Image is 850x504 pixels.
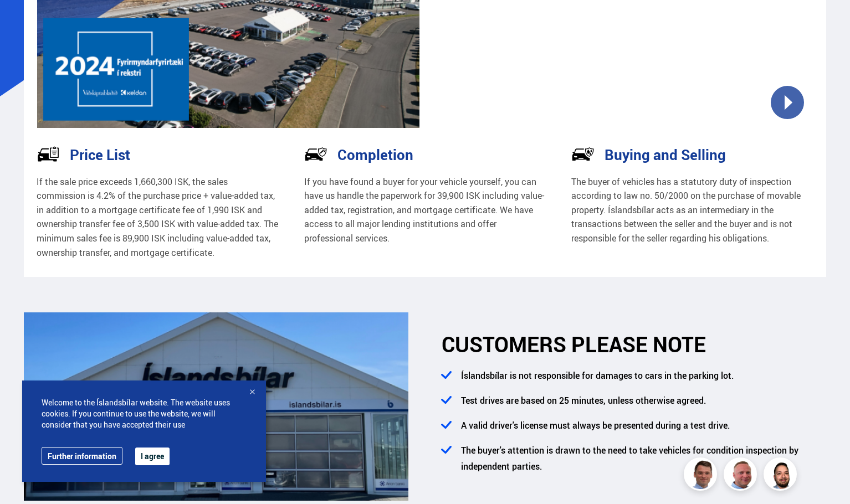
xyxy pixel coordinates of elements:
li: Test drives are based on 25 minutes, unless otherwise agreed. [455,393,826,418]
button: I agree [135,448,170,465]
span: Welcome to the Íslandsbílar website. The website uses cookies. If you continue to use the website... [42,397,247,430]
h3: Price List [70,146,130,163]
li: The buyer's attention is drawn to the need to take vehicles for condition inspection by independe... [455,443,826,484]
h3: Completion [337,146,413,163]
h3: Buying and Selling [605,146,726,163]
h2: CUSTOMERS PLEASE NOTE [442,332,826,357]
img: NP-R9RrMhXQFCiaa.svg [304,142,327,166]
img: ANGMEGnRQmXqTLfD.png [24,312,408,501]
li: Íslandsbílar is not responsible for damages to cars in the parking lot. [455,368,826,393]
p: The buyer of vehicles has a statutory duty of inspection according to law no. 50/2000 on the purc... [571,175,813,246]
img: -Svtn6bYgwAsiwNX.svg [571,142,595,166]
img: siFngHWaQ9KaOqBr.png [725,459,759,492]
p: If you have found a buyer for your vehicle yourself, you can have us handle the paperwork for 39,... [304,175,546,246]
img: tr5P-W3DuiFaO7aO.svg [37,142,60,166]
button: Open LiveChat chat widget [9,4,42,38]
a: Further information [42,447,122,465]
img: FbJEzSuNWCJXmdc-.webp [685,459,719,492]
img: nhp88E3Fdnt1Opn2.png [765,459,798,492]
li: A valid driver's license must always be presented during a test drive. [455,418,826,443]
p: If the sale price exceeds 1,660,300 ISK, the sales commission is 4.2% of the purchase price + val... [37,175,279,260]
